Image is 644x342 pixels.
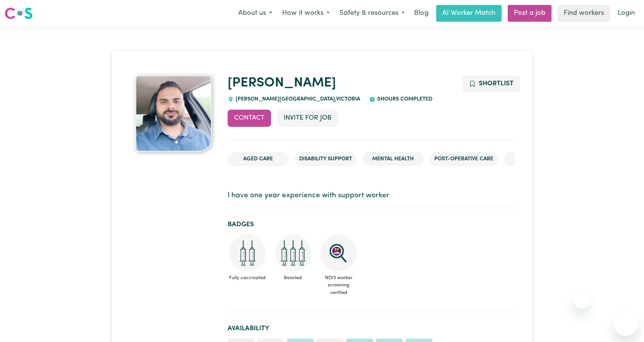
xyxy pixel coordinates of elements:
li: Child care [504,152,565,166]
iframe: Close message [574,293,589,308]
span: Fully vaccinated [228,271,267,284]
span: Boosted [273,271,313,284]
button: Invite for Job [277,110,338,126]
li: Mental Health [363,152,424,166]
h2: Availability [228,324,515,332]
a: Post a job [508,5,552,22]
span: NDIS worker screening verified [319,271,359,299]
a: AI Worker Match [436,5,502,22]
img: Careseekers logo [5,6,33,20]
img: NDIS Worker Screening Verified [320,235,357,271]
li: Disability Support [295,152,357,166]
li: Aged Care [228,152,289,166]
a: Blog [410,5,433,22]
img: Gurwinder [135,75,212,152]
a: Login [613,5,639,22]
span: 0 hours completed [375,96,432,102]
a: [PERSON_NAME] [228,77,336,90]
button: How it works [277,5,335,21]
button: Safety & resources [335,5,410,21]
li: Post-operative care [430,152,498,166]
span: Shortlist [479,80,513,87]
button: About us [233,5,277,21]
button: Add to shortlist [462,75,520,92]
h2: Badges [228,221,515,229]
button: Contact [228,110,271,126]
img: Care and support worker has received 2 doses of COVID-19 vaccine [229,235,266,271]
p: I have one year experience with support worker [228,190,515,201]
a: Find workers [558,5,610,22]
img: Care and support worker has received booster dose of COVID-19 vaccination [275,235,311,271]
span: [PERSON_NAME][GEOGRAPHIC_DATA] , Victoria [234,96,360,102]
a: Gurwinder 's profile picture' [129,75,218,152]
a: Careseekers logo [5,5,33,22]
iframe: Button to launch messaging window [614,312,638,336]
